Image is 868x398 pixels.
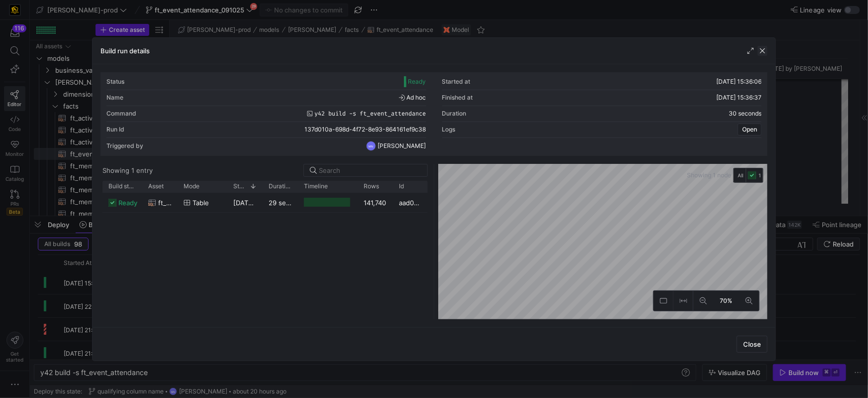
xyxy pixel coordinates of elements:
[442,126,456,133] div: Logs
[358,193,393,212] div: 141,740
[102,193,428,213] div: Press SPACE to select this row.
[442,110,467,117] div: Duration
[304,183,328,190] span: Timeline
[305,126,426,133] span: 137d010a-698d-4f72-8e93-864161ef9c38
[738,171,743,179] span: All
[399,94,426,101] span: Ad hoc
[319,166,421,174] input: Search
[100,47,150,55] h3: Build run details
[716,78,762,85] span: [DATE] 15:36:06
[364,183,379,190] span: Rows
[759,172,761,178] span: 1
[408,78,426,85] span: Ready
[108,183,136,190] span: Build status
[713,291,739,311] button: 70%
[193,193,209,213] span: table
[399,183,404,190] span: Id
[738,124,762,135] button: Open
[378,142,426,149] span: [PERSON_NAME]
[158,193,172,213] span: ft_event_attendance
[366,141,376,151] div: MN
[729,110,762,117] y42-duration: 30 seconds
[118,193,137,213] span: ready
[106,94,123,101] div: Name
[737,336,768,353] button: Close
[687,172,733,179] span: Showing 1 node
[716,94,762,101] span: [DATE] 15:36:37
[148,183,164,190] span: Asset
[442,94,473,101] div: Finished at
[184,183,199,190] span: Mode
[269,199,305,207] y42-duration: 29 seconds
[106,126,124,133] div: Run Id
[233,183,246,190] span: Started at
[269,183,292,190] span: Duration
[393,193,428,212] div: aad02b9f-dcb8-4cf4-b8b2-2c20b7b6ce2b
[106,142,143,149] div: Triggered by
[106,110,136,117] div: Command
[743,340,761,348] span: Close
[233,199,283,207] span: [DATE] 15:36:07
[106,78,124,85] div: Status
[742,126,757,133] span: Open
[315,110,426,117] span: y42 build -s ft_event_attendance
[442,78,471,85] div: Started at
[718,295,735,306] span: 70%
[102,166,153,174] div: Showing 1 entry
